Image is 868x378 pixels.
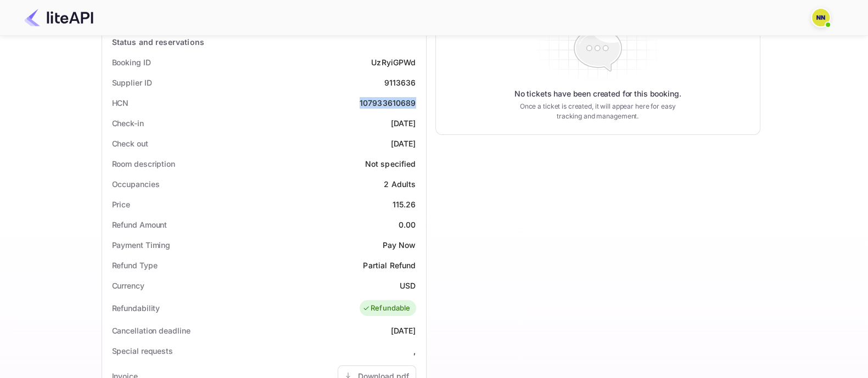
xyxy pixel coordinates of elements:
[514,88,681,99] p: No tickets have been created for this booking.
[112,199,131,210] div: Price
[511,101,685,121] p: Once a ticket is created, it will appear here for easy tracking and management.
[112,239,171,251] div: Payment Timing
[391,138,416,149] div: [DATE]
[112,345,173,357] div: Special requests
[384,77,416,88] div: 9113636
[112,117,144,129] div: Check-in
[391,117,416,129] div: [DATE]
[371,57,416,68] div: UzRyiGPWd
[112,219,167,230] div: Refund Amount
[363,259,416,271] div: Partial Refund
[362,303,411,314] div: Refundable
[400,280,416,291] div: USD
[112,36,204,48] div: Status and reservations
[112,178,160,190] div: Occupancies
[112,280,144,291] div: Currency
[382,239,416,251] div: Pay Now
[391,325,416,336] div: [DATE]
[112,77,152,88] div: Supplier ID
[393,199,416,210] div: 115.26
[24,9,93,26] img: LiteAPI Logo
[812,9,830,26] img: N/A N/A
[112,158,175,170] div: Room description
[399,219,416,230] div: 0.00
[365,158,416,170] div: Not specified
[384,178,416,190] div: 2 Adults
[413,345,416,357] div: ,
[112,325,191,336] div: Cancellation deadline
[112,259,158,271] div: Refund Type
[360,97,416,109] div: 107933610689
[112,97,129,109] div: HCN
[112,138,148,149] div: Check out
[112,302,160,314] div: Refundability
[112,57,151,68] div: Booking ID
